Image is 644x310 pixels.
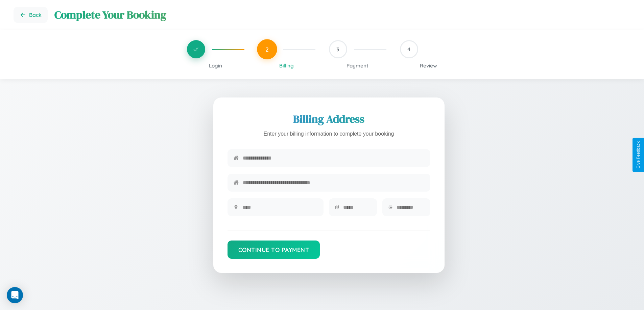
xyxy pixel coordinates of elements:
button: Go back [14,7,48,23]
button: Continue to Payment [228,241,320,259]
h1: Complete Your Booking [54,7,630,22]
div: Give Feedback [636,141,641,169]
div: Open Intercom Messenger [7,287,23,303]
span: 4 [407,46,410,53]
span: Payment [347,62,368,69]
span: Billing [279,62,294,69]
p: Enter your billing information to complete your booking [228,129,430,139]
span: 2 [265,46,269,53]
h2: Billing Address [228,112,430,126]
span: Review [420,62,437,69]
span: Login [209,62,222,69]
span: 3 [336,46,339,53]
